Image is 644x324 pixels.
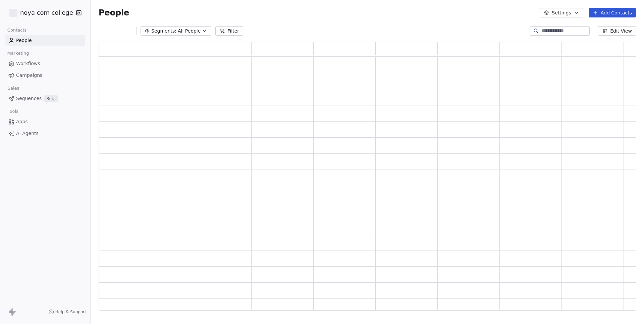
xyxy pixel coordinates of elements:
[99,8,129,18] span: People
[44,95,58,102] span: Beta
[5,70,85,81] a: Campaigns
[598,26,636,36] button: Edit View
[4,25,30,35] span: Contacts
[5,58,85,69] a: Workflows
[5,128,85,139] a: AI Agents
[49,309,86,315] a: Help & Support
[5,93,85,104] a: SequencesBeta
[16,37,32,44] span: People
[5,83,22,93] span: Sales
[16,130,39,137] span: AI Agents
[4,48,32,58] span: Marketing
[5,106,21,117] span: Tools
[16,118,28,125] span: Apps
[5,116,85,127] a: Apps
[151,28,176,35] span: Segments:
[5,35,85,46] a: People
[20,8,73,17] span: noya com college
[589,8,636,17] button: Add Contacts
[16,95,42,102] span: Sequences
[16,60,40,67] span: Workflows
[55,309,86,315] span: Help & Support
[16,72,42,79] span: Campaigns
[178,28,201,35] span: All People
[540,8,583,17] button: Settings
[8,7,71,18] button: noya com college
[215,26,243,36] button: Filter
